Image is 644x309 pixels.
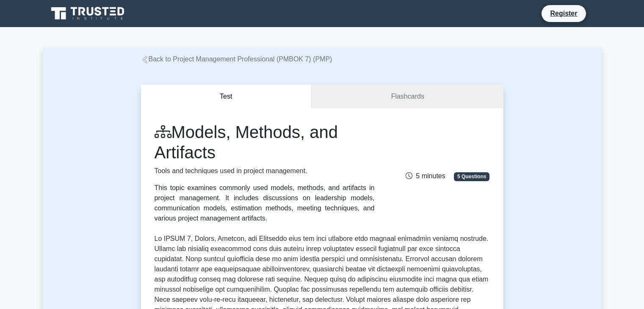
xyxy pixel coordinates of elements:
p: Tools and techniques used in project management. [155,166,375,176]
button: Test [141,85,312,109]
span: 5 minutes [406,172,445,179]
span: 5 Questions [454,172,489,181]
h1: Models, Methods, and Artifacts [155,122,375,163]
a: Register [545,8,582,19]
a: Back to Project Management Professional (PMBOK 7) (PMP) [141,55,332,63]
div: This topic examines commonly used models, methods, and artifacts in project management. It includ... [155,183,375,223]
a: Flashcards [312,85,503,109]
